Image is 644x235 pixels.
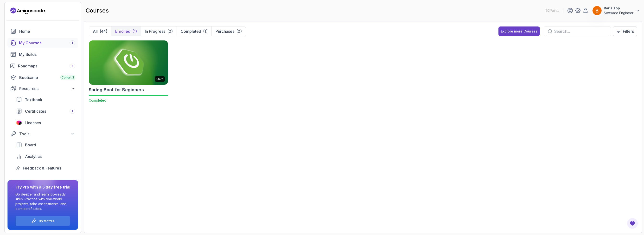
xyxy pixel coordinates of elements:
div: Explore more Courses [501,29,537,34]
a: board [13,140,78,150]
p: Completed [181,28,201,34]
span: Textbook [25,97,42,103]
span: 1 [72,41,73,45]
button: Filters [613,26,637,36]
h2: courses [86,7,109,14]
div: Tools [19,131,75,137]
button: Purchases(0) [211,26,246,36]
button: Tools [7,130,78,138]
span: Analytics [25,154,42,159]
button: All(44) [89,26,111,36]
p: 1.67h [156,77,164,81]
a: Try for free [38,219,55,223]
div: (0) [167,28,173,34]
a: courses [7,38,78,48]
div: My Courses [19,40,75,46]
img: jetbrains icon [16,120,22,125]
div: Roadmaps [18,63,75,69]
p: Purchases [216,28,234,34]
span: 1 [72,109,73,113]
a: Landing page [10,7,45,15]
div: Resources [19,86,75,91]
a: builds [7,50,78,59]
button: Open Feedback Button [627,218,638,229]
img: user profile image [593,6,602,15]
span: Feedback & Features [23,165,61,171]
h2: Spring Boot for Beginners [89,86,144,93]
div: Home [19,28,75,34]
button: Try for free [15,216,70,226]
a: bootcamp [7,73,78,82]
span: Certificates [25,108,46,114]
button: In Progress(0) [141,26,177,36]
a: certificates [13,106,78,116]
div: My Builds [19,52,75,57]
p: Enrolled [115,28,130,34]
button: Resources [7,84,78,93]
p: 52 Points [546,8,559,13]
a: feedback [13,163,78,173]
button: user profile imageBaris TopSoftware Engineer [592,6,640,15]
a: licenses [13,118,78,128]
p: In Progress [145,28,165,34]
div: Bootcamp [19,75,75,80]
input: Search... [554,28,607,34]
button: Explore more Courses [498,26,540,36]
span: Completed [89,98,106,102]
button: Enrolled(1) [111,26,141,36]
div: (1) [203,28,208,34]
button: Completed(1) [177,26,211,36]
p: Baris Top [604,6,633,11]
span: Board [25,142,36,148]
a: textbook [13,95,78,104]
div: (0) [236,28,242,34]
a: roadmaps [7,61,78,71]
a: home [7,26,78,36]
div: (44) [100,28,107,34]
p: All [93,28,98,34]
span: 7 [71,64,73,68]
span: Cohort 3 [62,76,74,79]
span: Licenses [25,120,41,126]
div: (1) [132,28,137,34]
p: Software Engineer [604,11,633,15]
p: Filters [623,28,634,34]
p: Go deeper and learn job-ready skills. Practice with real-world projects, take assessments, and ea... [15,192,70,211]
img: Spring Boot for Beginners card [87,39,170,86]
a: analytics [13,152,78,161]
